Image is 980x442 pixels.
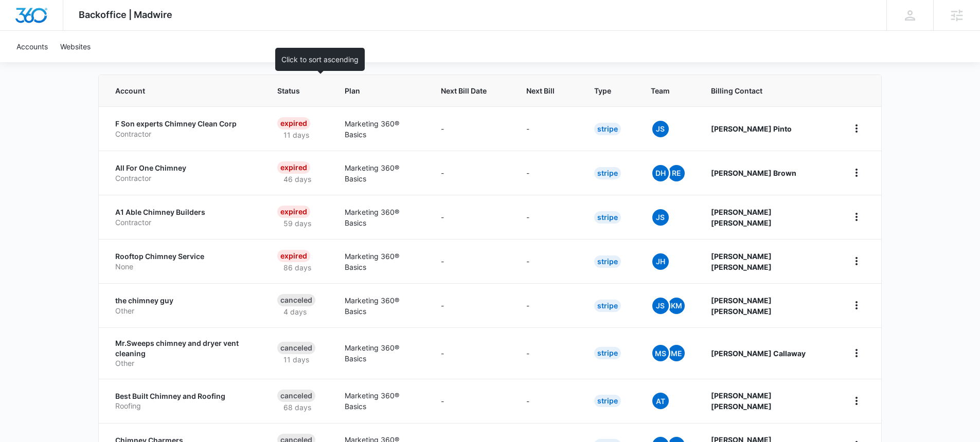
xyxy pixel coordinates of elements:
[115,207,253,227] a: A1 Able Chimney BuildersContractor
[115,391,253,401] p: Best Built Chimney and Roofing
[277,402,317,413] p: 68 days
[429,379,514,423] td: -
[345,342,416,364] p: Marketing 360® Basics
[848,297,865,314] button: home
[277,354,315,365] p: 11 days
[277,306,313,317] p: 4 days
[848,164,865,181] button: home
[514,239,582,283] td: -
[345,295,416,317] p: Marketing 360® Basics
[275,48,365,71] div: Click to sort ascending
[277,85,305,96] span: Status
[711,349,806,358] strong: [PERSON_NAME] Callaway
[115,296,253,306] p: the chimney guy
[115,391,253,411] a: Best Built Chimney and RoofingRoofing
[277,218,317,229] p: 59 days
[345,118,416,140] p: Marketing 360® Basics
[345,390,416,412] p: Marketing 360® Basics
[429,283,514,327] td: -
[711,391,772,411] strong: [PERSON_NAME] [PERSON_NAME]
[345,85,416,96] span: Plan
[594,123,621,135] div: Stripe
[711,208,772,227] strong: [PERSON_NAME] [PERSON_NAME]
[711,296,772,316] strong: [PERSON_NAME] [PERSON_NAME]
[115,217,253,228] p: Contractor
[277,174,317,185] p: 46 days
[277,206,310,218] div: Expired
[115,163,253,173] p: All For One Chimney
[115,338,253,369] a: Mr.Sweeps chimney and dryer vent cleaningOther
[277,130,315,140] p: 11 days
[115,296,253,316] a: the chimney guyOther
[514,151,582,195] td: -
[115,358,253,369] p: Other
[429,151,514,195] td: -
[514,195,582,239] td: -
[277,294,315,306] div: Canceled
[668,345,685,361] span: ME
[115,207,253,217] p: A1 Able Chimney Builders
[514,379,582,423] td: -
[652,165,669,181] span: DH
[711,124,792,133] strong: [PERSON_NAME] Pinto
[594,255,621,268] div: Stripe
[345,251,416,272] p: Marketing 360® Basics
[848,253,865,269] button: home
[514,106,582,151] td: -
[277,342,315,354] div: Canceled
[115,119,253,129] p: F Son experts Chimney Clean Corp
[115,338,253,358] p: Mr.Sweeps chimney and dryer vent cleaning
[848,393,865,409] button: home
[652,121,669,137] span: JS
[345,162,416,184] p: Marketing 360® Basics
[115,251,253,271] a: Rooftop Chimney ServiceNone
[652,253,669,270] span: JH
[594,300,621,312] div: Stripe
[115,262,253,272] p: None
[115,163,253,183] a: All For One ChimneyContractor
[277,390,315,402] div: Canceled
[345,207,416,228] p: Marketing 360® Basics
[429,195,514,239] td: -
[277,262,317,273] p: 86 days
[848,345,865,361] button: home
[115,119,253,139] a: F Son experts Chimney Clean CorpContractor
[594,85,611,96] span: Type
[526,85,555,96] span: Next Bill
[668,165,685,181] span: RE
[115,306,253,316] p: Other
[277,250,310,262] div: Expired
[115,251,253,262] p: Rooftop Chimney Service
[79,9,172,20] span: Backoffice | Madwire
[429,327,514,379] td: -
[652,209,669,226] span: JS
[652,345,669,361] span: MS
[429,106,514,151] td: -
[277,161,310,174] div: Expired
[115,401,253,411] p: Roofing
[594,395,621,407] div: Stripe
[848,120,865,137] button: home
[711,252,772,271] strong: [PERSON_NAME] [PERSON_NAME]
[10,31,54,62] a: Accounts
[594,167,621,179] div: Stripe
[277,117,310,130] div: Expired
[848,209,865,225] button: home
[594,211,621,224] div: Stripe
[115,85,238,96] span: Account
[711,169,796,177] strong: [PERSON_NAME] Brown
[652,393,669,409] span: At
[514,283,582,327] td: -
[711,85,824,96] span: Billing Contact
[668,298,685,314] span: KM
[651,85,671,96] span: Team
[594,347,621,359] div: Stripe
[441,85,487,96] span: Next Bill Date
[429,239,514,283] td: -
[54,31,97,62] a: Websites
[115,173,253,183] p: Contractor
[115,129,253,139] p: Contractor
[652,298,669,314] span: JS
[514,327,582,379] td: -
